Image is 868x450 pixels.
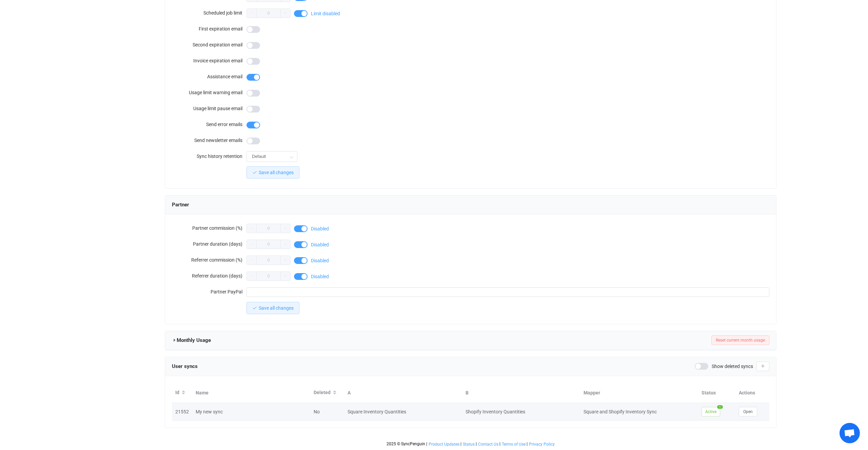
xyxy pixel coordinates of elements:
div: My new sync [192,408,310,416]
label: Usage limit pause email [172,102,246,115]
span: Active [702,407,720,416]
span: | [476,442,477,446]
label: Partner PayPal [172,285,246,299]
label: First expiration email [172,22,246,36]
label: Referrer duration (days) [172,269,246,283]
span: 2025 © SyncPenguin [387,442,425,446]
div: Deleted [310,387,344,398]
label: Usage limit warning email [172,86,246,99]
div: 21552 [172,408,192,416]
span: Disabled [311,274,329,279]
span: Disabled [311,242,329,247]
span: Save all changes [259,305,294,311]
span: Limit disabled [311,11,340,16]
a: Product Updates [428,442,460,447]
div: B [462,389,580,397]
button: Save all changes [246,166,299,179]
label: Send error emails [172,118,246,131]
div: Open chat [840,423,860,443]
div: Status [698,389,735,397]
div: No [310,408,344,416]
input: Select [246,151,297,162]
span: Disabled [311,258,329,263]
div: Square Inventory Quantities [344,408,461,416]
span: Open [743,409,753,414]
div: Id [172,387,192,398]
span: 1 [717,405,723,409]
label: Assistance email [172,70,246,83]
div: Mapper [580,389,698,397]
label: Partner duration (days) [172,237,246,251]
span: | [499,442,500,446]
button: Reset current month usage [711,335,769,345]
label: Invoice expiration email [172,54,246,67]
a: Terms of Use [501,442,526,447]
label: Partner commission (%) [172,221,246,235]
label: Sync history retention [172,149,246,163]
span: Disabled [311,226,329,231]
span: Contact Us [478,442,498,447]
a: Contact Us [478,442,499,447]
button: Open [739,407,757,416]
label: Referrer commission (%) [172,253,246,267]
span: | [527,442,528,446]
div: Square and Shopify Inventory Sync [580,408,697,416]
span: Save all changes [259,170,294,175]
a: Open [739,409,757,414]
label: Scheduled job limit [172,6,246,20]
div: Name [192,389,310,397]
div: A [344,389,462,397]
span: Partner [172,200,189,210]
span: | [460,442,461,446]
label: Second expiration email [172,38,246,52]
span: Terms of Use [502,442,526,447]
label: Send newsletter emails [172,134,246,147]
div: Actions [735,389,769,397]
span: Monthly Usage [177,335,211,345]
a: Status [462,442,475,447]
span: Reset current month usage [716,338,765,343]
span: | [426,442,427,446]
a: Privacy Policy [529,442,555,447]
span: Privacy Policy [529,442,555,447]
span: User syncs [172,361,198,371]
div: Shopify Inventory Quantities [462,408,579,416]
button: Save all changes [246,302,299,314]
span: Show deleted syncs [712,364,753,369]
